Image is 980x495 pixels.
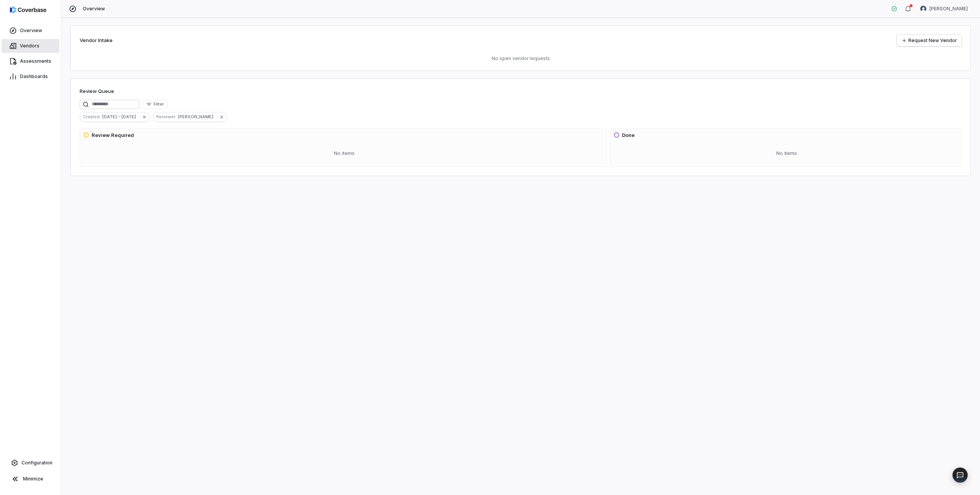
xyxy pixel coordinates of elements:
[20,43,39,49] span: Vendors
[2,39,59,53] a: Vendors
[21,460,52,466] span: Configuration
[2,54,59,68] a: Assessments
[153,113,178,120] span: Reviewer :
[23,476,43,482] span: Minimize
[92,132,134,139] h3: Review Required
[20,58,51,64] span: Assessments
[80,37,113,44] h2: Vendor Intake
[10,6,46,14] img: logo-D7KZi-bG.svg
[102,113,139,120] span: [DATE] - [DATE]
[80,88,114,95] h1: Review Queue
[3,456,58,470] a: Configuration
[80,113,102,120] span: Created :
[178,113,216,120] span: [PERSON_NAME]
[3,471,58,487] button: Minimize
[83,6,105,12] span: Overview
[80,55,962,62] p: No open vendor requests
[916,3,972,15] button: Mike Phillips avatar[PERSON_NAME]
[2,70,59,83] a: Dashboards
[929,6,968,12] span: [PERSON_NAME]
[142,100,167,109] button: Filter
[920,6,926,12] img: Mike Phillips avatar
[83,143,605,163] div: No items
[622,132,635,139] h3: Done
[614,143,960,163] div: No items
[20,73,48,80] span: Dashboards
[154,101,164,107] span: Filter
[897,35,962,46] a: Request New Vendor
[2,24,59,37] a: Overview
[20,28,42,34] span: Overview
